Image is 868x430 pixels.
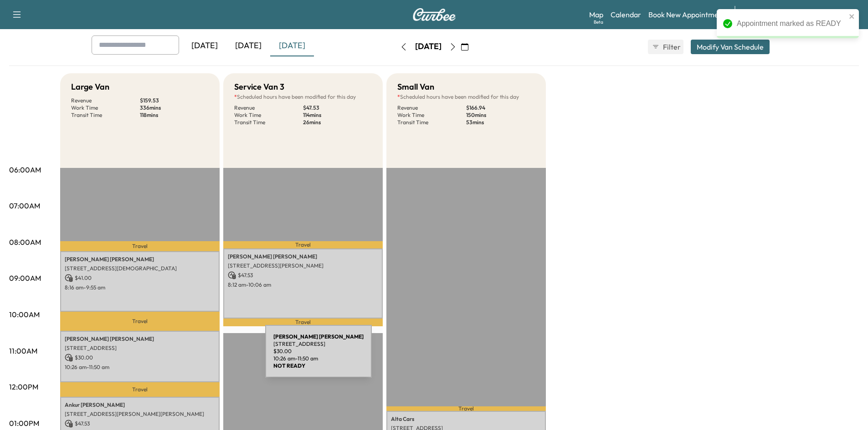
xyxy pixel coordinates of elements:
p: Revenue [234,104,303,111]
p: Scheduled hours have been modified for this day [234,93,372,101]
a: Calendar [611,9,641,20]
div: [DATE] [226,35,270,56]
p: 09:00AM [9,273,41,283]
p: 8:12 am - 10:06 am [228,281,378,288]
p: 06:00AM [9,164,41,175]
p: 150 mins [466,111,535,119]
p: Travel [223,241,383,248]
button: Modify Van Schedule [691,40,770,54]
p: Transit Time [71,111,140,119]
p: 8:16 am - 9:55 am [65,284,215,291]
p: [STREET_ADDRESS][PERSON_NAME][PERSON_NAME] [65,410,215,418]
p: Ankur [PERSON_NAME] [65,401,215,409]
p: 114 mins [303,111,372,119]
p: Revenue [397,104,466,111]
p: Travel [386,406,546,410]
p: [STREET_ADDRESS][DEMOGRAPHIC_DATA] [65,265,215,272]
p: 08:00AM [9,237,41,248]
p: [PERSON_NAME] [PERSON_NAME] [228,253,378,260]
p: 07:00AM [9,200,40,211]
p: Alta Cars [391,415,541,423]
button: close [849,13,855,20]
p: Travel [60,241,220,251]
p: $ 166.94 [466,104,535,111]
div: [DATE] [415,41,442,52]
p: 10:26 am - 11:50 am [65,364,215,371]
p: $ 30.00 [65,354,215,362]
h5: Large Van [71,81,109,93]
p: Travel [60,312,220,331]
div: [DATE] [183,35,226,56]
p: $ 47.53 [228,271,378,279]
p: Work Time [234,111,303,119]
a: Book New Appointment [648,9,725,20]
p: [PERSON_NAME] [PERSON_NAME] [65,335,215,343]
button: Filter [648,40,683,54]
p: $ 47.53 [65,420,215,428]
p: [PERSON_NAME] [PERSON_NAME] [65,256,215,263]
p: $ 159.53 [140,97,209,104]
p: 336 mins [140,104,209,111]
div: Beta [594,19,603,25]
h5: Service Van 3 [234,81,284,93]
p: 26 mins [303,119,372,126]
p: 11:00AM [9,345,37,356]
span: Filter [663,41,679,52]
p: Travel [223,319,383,326]
p: Travel [60,382,220,397]
a: MapBeta [589,9,603,20]
p: Revenue [71,97,140,104]
p: 10:00AM [9,309,40,320]
p: Scheduled hours have been modified for this day [397,93,535,101]
p: 01:00PM [9,418,39,429]
p: Work Time [397,111,466,119]
p: Work Time [71,104,140,111]
p: Transit Time [397,119,466,126]
p: $ 47.53 [303,104,372,111]
img: Curbee Logo [412,8,456,21]
div: [DATE] [270,35,314,56]
p: 118 mins [140,111,209,119]
div: Appointment marked as READY [737,18,846,29]
p: [STREET_ADDRESS][PERSON_NAME] [228,262,378,269]
p: $ 41.00 [65,274,215,282]
p: 53 mins [466,119,535,126]
p: [STREET_ADDRESS] [65,344,215,352]
p: Transit Time [234,119,303,126]
p: 12:00PM [9,381,38,392]
h5: Small Van [397,81,434,93]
